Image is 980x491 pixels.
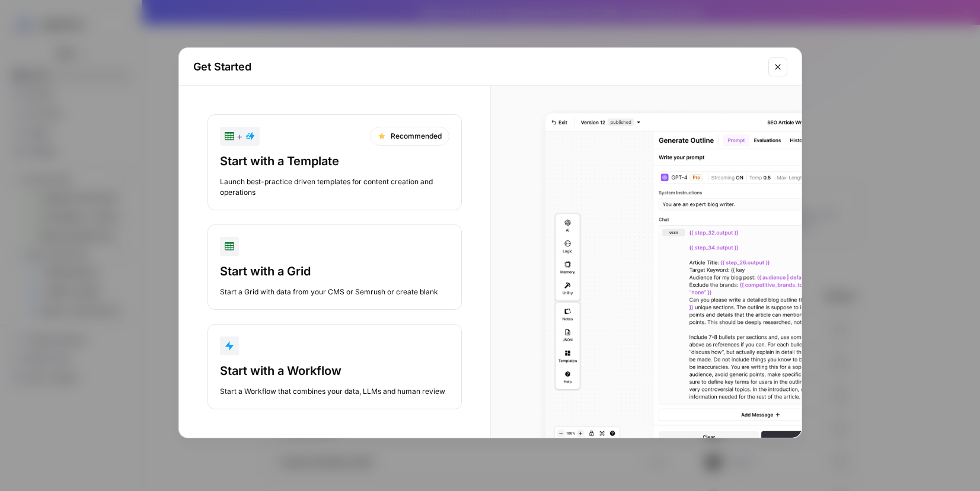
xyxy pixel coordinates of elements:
[225,129,255,143] div: +
[370,127,449,146] div: Recommended
[208,324,462,409] button: Start with a WorkflowStart a Workflow that combines your data, LLMs and human review
[768,57,787,76] button: Close modal
[193,59,761,75] h2: Get Started
[220,287,449,297] div: Start a Grid with data from your CMS or Semrush or create blank
[220,386,449,397] div: Start a Workflow that combines your data, LLMs and human review
[208,114,462,210] button: +RecommendedStart with a TemplateLaunch best-practice driven templates for content creation and o...
[220,176,449,198] div: Launch best-practice driven templates for content creation and operations
[220,362,449,379] div: Start with a Workflow
[220,263,449,280] div: Start with a Grid
[208,224,462,310] button: Start with a GridStart a Grid with data from your CMS or Semrush or create blank
[220,153,449,169] div: Start with a Template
